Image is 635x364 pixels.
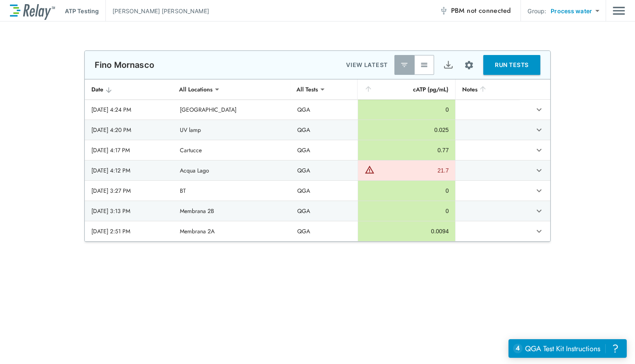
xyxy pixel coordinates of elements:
button: RUN TESTS [483,55,540,75]
img: Offline Icon [439,7,448,15]
button: expand row [532,184,546,198]
div: All Locations [173,81,218,98]
td: QGA [291,100,358,120]
div: [DATE] 3:27 PM [91,187,167,195]
td: Cartucce [173,140,290,160]
img: Drawer Icon [613,3,625,19]
td: BT [173,181,290,201]
div: [DATE] 4:24 PM [91,105,167,114]
table: sticky table [85,79,550,242]
td: QGA [291,160,358,180]
td: Membrana 2A [173,221,290,241]
div: [DATE] 4:20 PM [91,126,167,134]
iframe: Resource center [508,339,627,358]
div: 21.7 [377,166,449,175]
td: QGA [291,120,358,140]
p: Group: [528,7,546,15]
span: PBM [451,5,511,17]
div: [DATE] 3:13 PM [91,207,167,215]
img: Export Icon [443,60,454,70]
button: expand row [532,123,546,137]
div: [DATE] 2:51 PM [91,227,167,235]
button: expand row [532,204,546,218]
div: 0 [365,207,449,215]
div: [DATE] 4:12 PM [91,166,167,175]
button: PBM not connected [436,2,514,19]
div: 0.0094 [365,227,449,235]
td: QGA [291,140,358,160]
button: Export [438,55,458,75]
div: 0 [365,187,449,195]
button: expand row [532,163,546,177]
div: 0 [365,105,449,114]
button: expand row [532,103,546,117]
td: QGA [291,221,358,241]
img: Settings Icon [464,60,474,70]
button: Main menu [613,3,625,19]
div: 0.77 [365,146,449,154]
p: ATP Testing [65,7,99,15]
button: expand row [532,224,546,238]
td: [GEOGRAPHIC_DATA] [173,100,290,120]
div: [DATE] 4:17 PM [91,146,167,154]
div: All Tests [291,81,324,98]
td: QGA [291,201,358,221]
button: expand row [532,143,546,157]
td: Acqua Lago [173,160,290,180]
th: Date [85,79,173,100]
p: [PERSON_NAME] [PERSON_NAME] [112,7,209,15]
div: 0.025 [365,126,449,134]
div: cATP (pg/mL) [364,84,449,94]
img: Latest [400,61,408,69]
td: QGA [291,181,358,201]
img: View All [420,61,428,69]
td: Membrana 2B [173,201,290,221]
p: Fino Mornasco [95,60,154,70]
img: Warning [365,165,375,175]
button: Site setup [458,54,480,76]
img: LuminUltra Relay [10,2,55,20]
td: UV lamp [173,120,290,140]
p: VIEW LATEST [346,60,388,70]
span: not connected [467,6,511,15]
div: Notes [462,84,513,94]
